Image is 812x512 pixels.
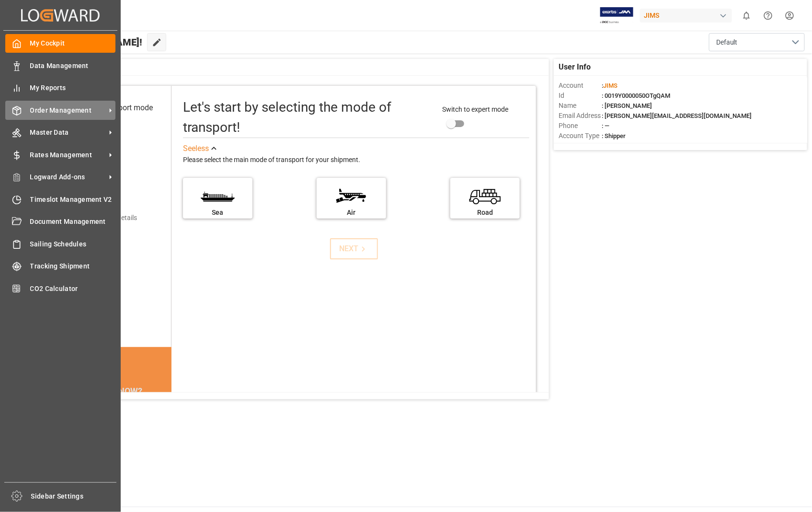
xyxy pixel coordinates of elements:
[602,112,752,119] span: : [PERSON_NAME][EMAIL_ADDRESS][DOMAIN_NAME]
[339,243,368,255] div: NEXT
[559,111,602,121] span: Email Address
[559,131,602,141] span: Account Type
[30,217,116,227] span: Document Management
[455,208,515,218] div: Road
[736,5,757,26] button: show 0 new notifications
[30,195,116,205] span: Timeslot Management V2
[559,91,602,101] span: Id
[77,213,137,223] div: Add shipping details
[5,34,115,53] a: My Cockpit
[640,6,736,24] button: JIMS
[709,33,805,51] button: open menu
[5,190,115,209] a: Timeslot Management V2
[30,172,106,182] span: Logward Add-ons
[559,81,602,91] span: Account
[30,83,116,93] span: My Reports
[757,5,779,26] button: Help Center
[30,61,116,71] span: Data Management
[5,257,115,276] a: Tracking Shipment
[30,284,116,294] span: CO2 Calculator
[602,92,670,99] span: : 0019Y0000050OTgQAM
[5,212,115,231] a: Document Management
[183,143,209,154] div: See less
[30,128,106,138] span: Master Data
[559,61,591,73] span: User Info
[30,239,116,249] span: Sailing Schedules
[30,38,116,48] span: My Cockpit
[5,279,115,298] a: CO2 Calculator
[5,79,115,97] a: My Reports
[602,102,652,109] span: : [PERSON_NAME]
[5,56,115,75] a: Data Management
[321,208,381,218] div: Air
[30,150,106,160] span: Rates Management
[442,105,508,113] span: Switch to expert mode
[330,238,378,259] button: NEXT
[602,122,609,129] span: : —
[559,101,602,111] span: Name
[5,234,115,253] a: Sailing Schedules
[30,105,106,116] span: Order Management
[30,261,116,271] span: Tracking Shipment
[602,82,618,89] span: :
[600,7,633,24] img: Exertis%20JAM%20-%20Email%20Logo.jpg_1722504956.jpg
[603,82,618,89] span: JIMS
[183,97,433,138] div: Let's start by selecting the mode of transport!
[640,9,732,23] div: JIMS
[716,37,738,47] span: Default
[559,121,602,131] span: Phone
[183,154,530,166] div: Please select the main mode of transport for your shipment.
[31,491,117,501] span: Sidebar Settings
[602,132,626,140] span: : Shipper
[188,208,248,218] div: Sea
